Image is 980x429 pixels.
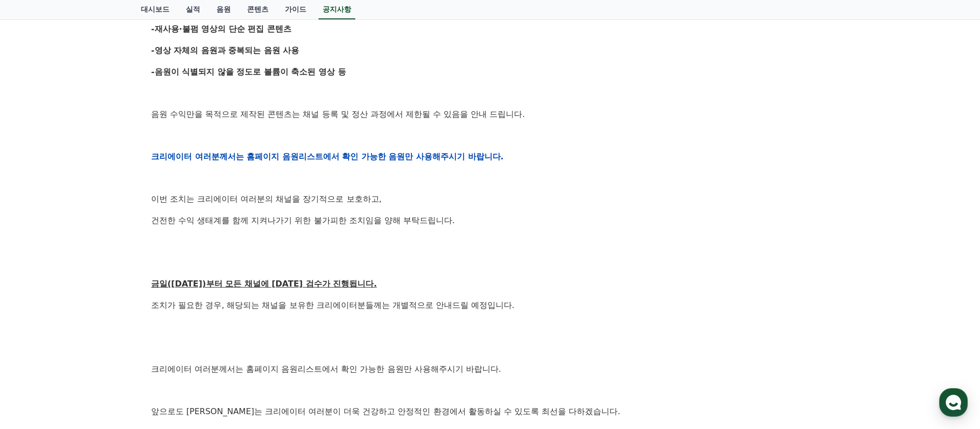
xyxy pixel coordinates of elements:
[151,24,291,34] strong: -재사용·불펌 영상의 단순 편집 콘텐츠
[93,340,106,348] span: 대화
[151,193,829,206] p: 이번 조치는 크리에이터 여러분의 채널을 장기적으로 보호하고,
[158,339,170,347] span: 설정
[151,214,829,227] p: 건전한 수익 생태계를 함께 지켜나가기 위한 불가피한 조치임을 양해 부탁드립니다.
[151,152,504,161] strong: 크리에이터 여러분께서는 홈페이지 음원리스트에서 확인 가능한 음원만 사용해주시기 바랍니다.
[67,324,132,349] a: 대화
[32,339,38,347] span: 홈
[151,45,300,55] strong: -영상 자체의 음원과 중복되는 음원 사용
[151,67,346,77] strong: -음원이 식별되지 않을 정도로 볼륨이 축소된 영상 등
[151,363,829,376] p: 크리에이터 여러분께서는 홈페이지 음원리스트에서 확인 가능한 음원만 사용해주시기 바랍니다.
[151,279,377,289] u: 금일([DATE])부터 모든 채널에 [DATE] 검수가 진행됩니다.
[132,324,196,349] a: 설정
[151,108,829,121] p: 음원 수익만을 목적으로 제작된 콘텐츠는 채널 등록 및 정산 과정에서 제한될 수 있음을 안내 드립니다.
[151,405,829,418] p: 앞으로도 [PERSON_NAME]는 크리에이터 여러분이 더욱 건강하고 안정적인 환경에서 활동하실 수 있도록 최선을 다하겠습니다.
[151,299,829,312] p: 조치가 필요한 경우, 해당되는 채널을 보유한 크리에이터분들께는 개별적으로 안내드릴 예정입니다.
[3,324,67,349] a: 홈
